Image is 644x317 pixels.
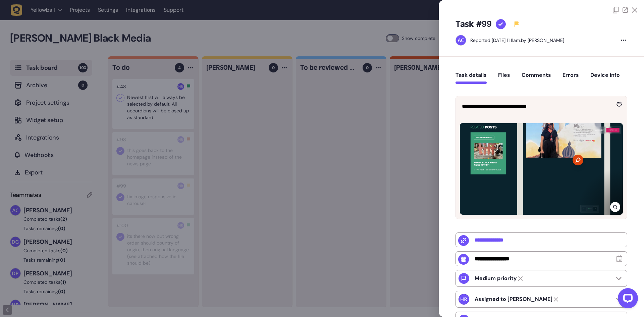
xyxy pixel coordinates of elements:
[456,35,466,45] img: Ameet Chohan
[455,72,487,84] button: Task details
[562,72,579,84] button: Errors
[470,37,564,44] div: by [PERSON_NAME]
[455,19,492,30] h5: Task #99
[475,275,517,282] p: Medium priority
[498,72,510,84] button: Files
[514,21,519,27] svg: Medium priority
[470,37,521,43] div: Reported [DATE] 11.11am,
[612,285,641,314] iframe: LiveChat chat widget
[522,72,551,84] button: Comments
[475,296,552,303] strong: Harry Robinson
[590,72,620,84] button: Device info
